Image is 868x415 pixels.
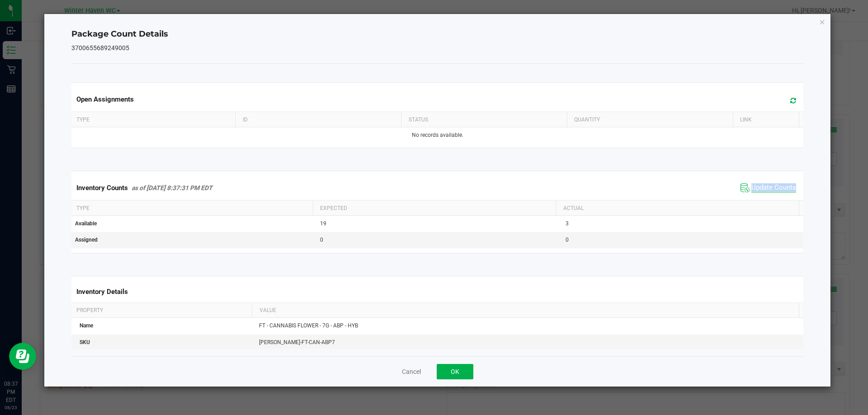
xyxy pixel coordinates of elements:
button: Close [819,16,826,27]
span: Update Counts [751,183,796,192]
span: Quantity [574,117,600,123]
span: Assigned [75,237,98,243]
iframe: Resource center [9,343,36,370]
span: 3 [566,220,569,227]
span: Type [76,117,90,123]
h4: Package Count Details [71,28,804,40]
h5: 3700655689249005 [71,45,804,51]
span: as of [DATE] 8:37:31 PM EDT [132,184,212,191]
span: Inventory Counts [76,184,128,192]
span: Name [80,322,93,329]
span: Property [76,307,103,313]
span: Expected [320,205,347,211]
span: Open Assignments [76,95,134,103]
span: Actual [563,205,584,211]
span: [PERSON_NAME]-FT-CAN-ABP7 [259,339,335,345]
span: Status [409,117,428,123]
span: 0 [566,237,569,243]
td: No records available. [70,127,806,143]
button: OK [437,364,473,379]
span: SKU [80,339,90,345]
span: Inventory Details [76,288,128,296]
span: 0 [320,237,323,243]
span: FT - CANNABIS FLOWER - 7G - ABP - HYB [259,322,358,329]
span: Value [259,307,276,313]
span: Type [76,205,90,211]
span: Available [75,220,97,227]
span: 19 [320,220,326,227]
span: Link [740,117,752,123]
button: Cancel [402,367,421,376]
span: ID [243,117,248,123]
